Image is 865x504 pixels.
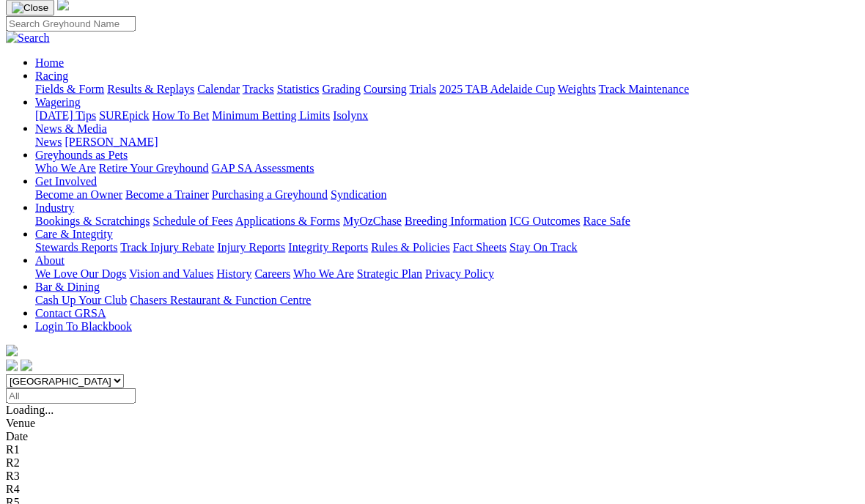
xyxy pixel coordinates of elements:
[35,162,96,174] a: Who We Are
[35,320,132,333] a: Login To Blackbook
[107,83,194,95] a: Results & Replays
[371,241,450,253] a: Rules & Policies
[35,109,96,122] a: [DATE] Tips
[35,281,100,293] a: Bar & Dining
[99,109,149,122] a: SUREpick
[509,241,577,253] a: Stay On Track
[405,215,507,227] a: Breeding Information
[12,2,48,14] img: Close
[152,215,232,227] a: Schedule of Fees
[35,83,859,96] div: Racing
[343,215,402,227] a: MyOzChase
[35,267,859,281] div: About
[152,109,210,122] a: How To Bet
[212,188,328,201] a: Purchasing a Greyhound
[35,307,106,319] a: Contact GRSA
[6,417,859,430] div: Venue
[212,109,330,122] a: Minimum Betting Limits
[243,83,274,95] a: Tracks
[35,162,859,175] div: Greyhounds as Pets
[453,241,507,253] a: Fact Sheets
[35,70,68,82] a: Racing
[6,470,859,483] div: R3
[21,360,32,371] img: twitter.svg
[35,294,127,306] a: Cash Up Your Club
[6,443,859,456] div: R1
[323,83,361,95] a: Grading
[583,215,630,227] a: Race Safe
[99,162,209,174] a: Retire Your Greyhound
[425,267,494,280] a: Privacy Policy
[288,241,368,253] a: Integrity Reports
[333,109,368,122] a: Isolynx
[35,149,128,161] a: Greyhounds as Pets
[35,56,64,69] a: Home
[235,215,340,227] a: Applications & Forms
[6,31,50,45] img: Search
[35,228,113,240] a: Care & Integrity
[599,83,689,95] a: Track Maintenance
[35,254,65,267] a: About
[6,16,136,31] input: Search
[35,241,859,254] div: Care & Integrity
[6,388,136,404] input: Select date
[130,294,311,306] a: Chasers Restaurant & Function Centre
[35,109,859,122] div: Wagering
[125,188,209,201] a: Become a Trainer
[35,175,97,188] a: Get Involved
[6,456,859,470] div: R2
[6,404,54,416] span: Loading...
[277,83,320,95] a: Statistics
[217,241,285,253] a: Injury Reports
[216,267,251,280] a: History
[35,188,859,201] div: Get Involved
[35,122,107,135] a: News & Media
[35,294,859,307] div: Bar & Dining
[6,483,859,496] div: R4
[409,83,436,95] a: Trials
[364,83,407,95] a: Coursing
[35,201,74,214] a: Industry
[129,267,213,280] a: Vision and Values
[6,360,18,371] img: facebook.svg
[331,188,386,201] a: Syndication
[293,267,354,280] a: Who We Are
[6,345,18,357] img: logo-grsa-white.png
[558,83,596,95] a: Weights
[35,136,859,149] div: News & Media
[254,267,290,280] a: Careers
[212,162,314,174] a: GAP SA Assessments
[35,267,126,280] a: We Love Our Dogs
[35,136,62,148] a: News
[120,241,214,253] a: Track Injury Rebate
[6,430,859,443] div: Date
[197,83,240,95] a: Calendar
[35,96,81,108] a: Wagering
[439,83,555,95] a: 2025 TAB Adelaide Cup
[35,83,104,95] a: Fields & Form
[35,188,122,201] a: Become an Owner
[35,215,859,228] div: Industry
[65,136,158,148] a: [PERSON_NAME]
[509,215,580,227] a: ICG Outcomes
[35,215,150,227] a: Bookings & Scratchings
[35,241,117,253] a: Stewards Reports
[357,267,422,280] a: Strategic Plan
